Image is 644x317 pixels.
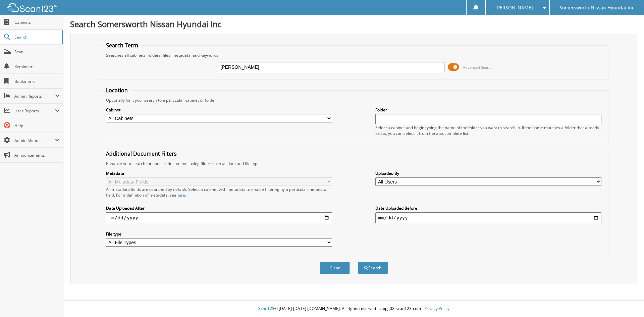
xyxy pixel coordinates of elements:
[14,49,60,55] span: Scan
[7,3,57,12] img: scan123-logo-white.svg
[14,138,55,143] span: Admin Menu
[610,285,644,317] iframe: Chat Widget
[14,64,60,69] span: Reminders
[14,108,55,114] span: User Reports
[176,192,185,198] a: here
[14,34,59,40] span: Search
[70,18,637,30] h1: Search Somersworth Nissan Hyundai Inc
[320,262,350,274] button: Clear
[103,161,605,166] div: Enhance your search for specific documents using filters such as date and file type.
[14,78,60,84] span: Bookmarks
[106,187,332,198] div: All metadata fields are searched by default. Select a cabinet with metadata to enable filtering b...
[375,212,601,223] input: end
[106,170,332,176] label: Metadata
[14,152,60,158] span: Announcements
[103,52,605,58] div: Searches all cabinets, folders, files, metadata, and keywords
[375,205,601,211] label: Date Uploaded Before
[375,125,601,136] div: Select a cabinet and begin typing the name of the folder you want to search in. If the name match...
[258,306,274,311] span: Scan123
[63,301,644,317] div: © [DATE]-[DATE] [DOMAIN_NAME]. All rights reserved | appg02-scan123-com |
[495,6,533,10] span: [PERSON_NAME]
[375,107,601,113] label: Folder
[106,231,332,237] label: File type
[106,205,332,211] label: Date Uploaded After
[103,87,131,94] legend: Location
[103,150,180,157] legend: Additional Document Filters
[463,65,493,70] span: Advanced Search
[106,212,332,223] input: start
[106,107,332,113] label: Cabinet
[14,93,55,99] span: Admin Reports
[424,306,449,311] a: Privacy Policy
[14,19,60,25] span: Cabinets
[358,262,388,274] button: Search
[14,123,60,128] span: Help
[559,6,634,10] span: Somersworth Nissan Hyundai Inc
[103,42,142,49] legend: Search Term
[103,97,605,103] div: Optionally limit your search to a particular cabinet or folder
[375,170,601,176] label: Uploaded By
